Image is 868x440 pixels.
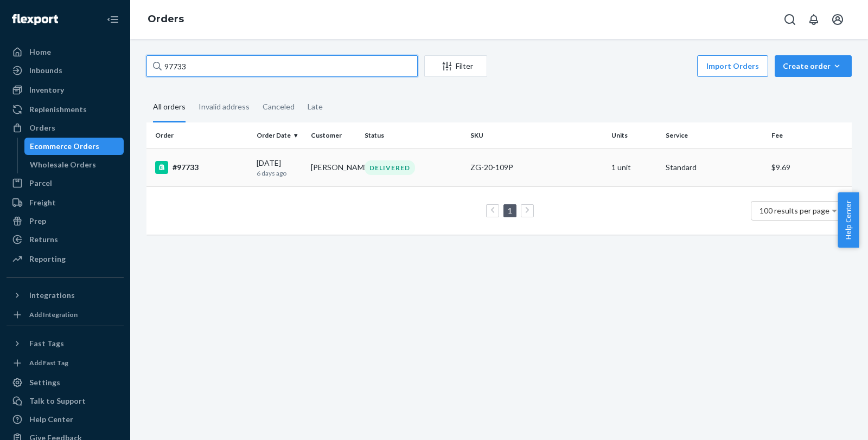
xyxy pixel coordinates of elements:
a: Prep [7,212,124,230]
div: Replenishments [29,104,87,115]
input: Search orders [146,55,418,77]
th: Fee [767,122,852,148]
div: Returns [29,234,58,245]
div: Prep [29,216,46,227]
a: Parcel [7,174,124,192]
div: Inventory [29,85,64,95]
div: All orders [153,93,186,122]
a: Talk to Support [7,392,124,410]
div: Freight [29,197,56,208]
a: Add Integration [7,308,124,321]
th: Service [661,122,767,148]
div: Canceled [263,93,295,121]
div: Fast Tags [29,338,64,349]
th: Status [360,122,466,148]
a: Reporting [7,250,124,268]
div: Integrations [29,290,75,301]
th: Order Date [252,122,307,148]
a: Returns [7,231,124,248]
div: ZG-20-109P [470,162,603,173]
div: DELIVERED [365,160,415,175]
div: Filter [425,61,487,72]
div: Talk to Support [29,396,86,406]
div: Help Center [29,414,73,425]
a: Home [7,43,124,61]
button: Fast Tags [7,335,124,352]
ol: breadcrumbs [139,4,193,35]
div: [DATE] [257,158,302,178]
a: Freight [7,194,124,211]
div: Late [308,93,323,121]
div: Inbounds [29,65,62,76]
button: Integrations [7,287,124,304]
button: Import Orders [697,55,768,77]
button: Help Center [838,192,859,248]
button: Filter [424,55,487,77]
button: Open notifications [803,9,825,30]
div: Settings [29,377,60,388]
th: Units [607,122,661,148]
button: Open account menu [827,9,848,30]
th: Order [146,122,252,148]
a: Orders [7,119,124,137]
a: Ecommerce Orders [24,138,124,155]
span: 100 results per page [759,206,829,215]
p: Standard [666,162,763,173]
a: Page 1 is your current page [506,206,514,215]
div: Wholesale Orders [30,159,96,170]
button: Open Search Box [779,9,801,30]
td: $9.69 [767,148,852,186]
div: Invalid address [199,93,250,121]
div: Parcel [29,178,52,189]
a: Inbounds [7,62,124,79]
p: 6 days ago [257,169,302,178]
div: Customer [311,131,356,140]
a: Replenishments [7,101,124,118]
img: Flexport logo [12,14,58,25]
button: Close Navigation [102,9,124,30]
div: Reporting [29,254,66,264]
div: Add Fast Tag [29,358,68,367]
a: Help Center [7,411,124,428]
a: Inventory [7,81,124,99]
div: Home [29,47,51,57]
div: Create order [783,61,844,72]
div: Ecommerce Orders [30,141,99,152]
div: Orders [29,122,55,133]
a: Add Fast Tag [7,357,124,370]
div: Add Integration [29,310,78,319]
a: Settings [7,374,124,391]
td: [PERSON_NAME] [307,148,361,186]
a: Wholesale Orders [24,156,124,173]
div: #97733 [155,161,248,174]
button: Create order [775,55,852,77]
td: 1 unit [607,148,661,186]
a: Orders [148,13,184,25]
th: SKU [466,122,607,148]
